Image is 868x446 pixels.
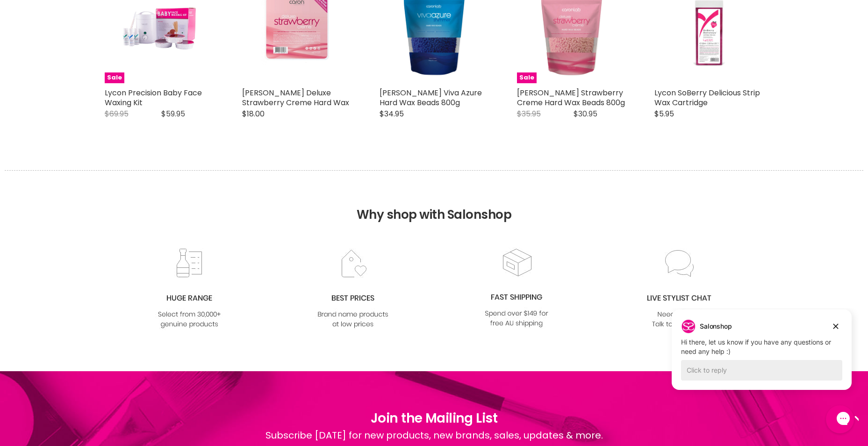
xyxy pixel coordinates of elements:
a: Lycon Precision Baby Face Waxing Kit [105,87,202,108]
a: [PERSON_NAME] Strawberry Creme Hard Wax Beads 800g [517,87,625,108]
a: [PERSON_NAME] Viva Azure Hard Wax Beads 800g [380,87,482,108]
span: $18.00 [242,108,265,119]
iframe: Gorgias live chat campaigns [665,308,859,404]
span: Sale [517,72,537,83]
span: $5.95 [654,108,674,119]
a: [PERSON_NAME] Deluxe Strawberry Creme Hard Wax [242,87,349,108]
span: $34.95 [380,108,404,119]
span: $30.95 [574,108,597,119]
img: fast.jpg [479,247,554,329]
img: range2_8cf790d4-220e-469f-917d-a18fed3854b6.jpg [151,248,227,330]
h2: Why shop with Salonshop [5,170,863,236]
span: $69.95 [105,108,129,119]
span: $59.95 [161,108,185,119]
img: prices.jpg [315,248,391,330]
span: Sale [105,72,124,83]
iframe: Gorgias live chat messenger [821,402,859,437]
img: chat_c0a1c8f7-3133-4fc6-855f-7264552747f6.jpg [642,248,718,330]
h1: Join the Mailing List [265,409,603,428]
a: Lycon SoBerry Delicious Strip Wax Cartridge [654,87,760,108]
span: $35.95 [517,108,541,119]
